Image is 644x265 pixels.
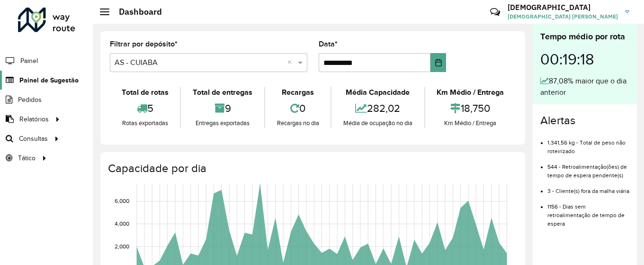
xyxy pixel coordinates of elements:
div: Recargas no dia [268,119,328,128]
a: Contato Rápido [485,2,505,22]
h4: Alertas [540,114,629,128]
span: Relatórios [19,114,49,124]
div: Total de rotas [112,87,178,98]
span: [DEMOGRAPHIC_DATA] [PERSON_NAME] [508,12,618,21]
button: Choose Date [430,53,446,72]
label: Filtrar por depósito [110,38,178,50]
text: 2,000 [115,243,129,249]
div: Recargas [268,87,328,98]
div: Média de ocupação no dia [334,119,421,128]
div: 282,02 [334,98,421,119]
div: Km Médio / Entrega [428,119,513,128]
h3: [DEMOGRAPHIC_DATA] [508,3,618,12]
text: 4,000 [115,220,129,227]
div: 9 [183,98,261,119]
span: Clear all [287,57,295,68]
div: Entregas exportadas [183,119,261,128]
span: Tático [18,153,36,163]
span: Painel de Sugestão [19,75,79,85]
div: 0 [268,98,328,119]
span: Consultas [19,134,48,144]
div: Total de entregas [183,87,261,98]
text: 6,000 [115,198,129,204]
div: Média Capacidade [334,87,421,98]
div: Km Médio / Entrega [428,87,513,98]
li: 1.341,56 kg - Total de peso não roteirizado [547,131,629,155]
li: 3 - Cliente(s) fora da malha viária [547,180,629,195]
li: 544 - Retroalimentação(ões) de tempo de espera pendente(s) [547,155,629,180]
div: 87,08% maior que o dia anterior [540,75,629,98]
div: 5 [112,98,178,119]
h2: Dashboard [109,7,162,17]
div: Tempo médio por rota [540,30,629,43]
div: 00:19:18 [540,43,629,75]
label: Data [319,38,338,50]
span: Pedidos [18,95,42,105]
div: Rotas exportadas [112,119,178,128]
div: 18,750 [428,98,513,119]
li: 1156 - Dias sem retroalimentação de tempo de espera [547,195,629,228]
span: Painel [20,56,38,66]
h4: Capacidade por dia [108,162,516,175]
